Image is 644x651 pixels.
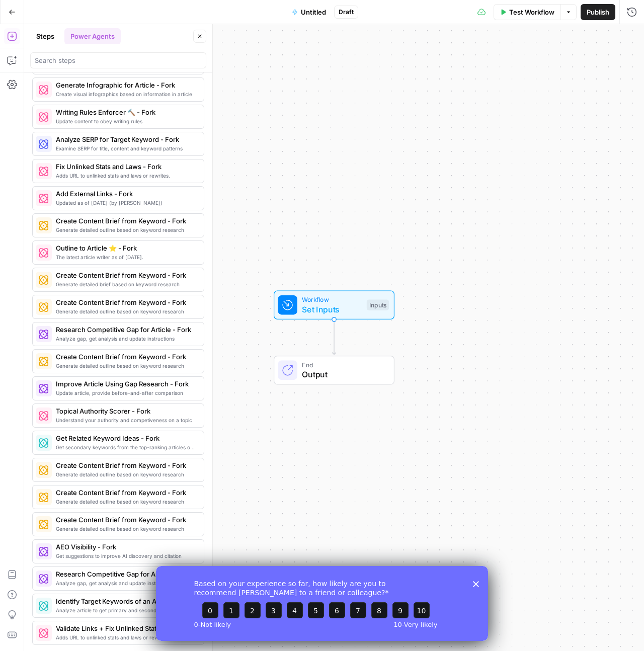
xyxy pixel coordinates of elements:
span: Workflow [302,295,362,304]
span: Update content to obey writing rules [56,117,196,125]
div: WorkflowSet InputsInputs [240,290,428,319]
span: Create visual infographics based on information in article [56,90,196,98]
span: Create Content Brief from Keyword - Fork [56,270,196,280]
span: Generate detailed outline based on keyword research [56,226,196,234]
span: Update article, provide before-and-after comparison [56,389,196,397]
span: Create Content Brief from Keyword - Fork [56,297,196,307]
span: Adds URL to unlinked stats and laws or rewrites. [56,172,196,180]
span: Generate detailed outline based on keyword research [56,470,196,478]
span: Get suggestions to improve AI discovery and citation [56,552,196,560]
span: The latest article writer as of [DATE]. [56,253,196,261]
span: Validate Links + Fix Unlinked Stats [56,623,196,633]
span: Writing Rules Enforcer 🔨 - Fork [56,107,196,117]
span: Generate detailed outline based on keyword research [56,307,196,315]
span: Adds URL to unlinked stats and laws or rewrites. [56,633,196,641]
span: End [302,360,384,369]
span: Test Workflow [509,7,554,17]
span: Analyze gap, get analysis and update instructions [56,579,196,587]
span: Research Competitive Gap for Article - Fork [56,324,196,335]
span: Create Content Brief from Keyword - Fork [56,460,196,470]
span: Create Content Brief from Keyword - Fork [56,216,196,226]
span: Analyze gap, get analysis and update instructions [56,335,196,343]
span: Output [302,368,384,380]
span: Topical Authority Scorer - Fork [56,406,196,416]
span: Examine SERP for title, content and keyword patterns [56,144,196,152]
span: Add External Links - Fork [56,189,196,199]
span: Improve Article Using Gap Research - Fork [56,379,196,389]
span: Outline to Article ⭐️ - Fork [56,243,196,253]
span: Generate detailed outline based on keyword research [56,362,196,370]
span: Untitled [301,7,326,17]
span: Updated as of [DATE] (by [PERSON_NAME]) [56,199,196,207]
span: Draft [339,8,354,17]
div: Inputs [367,299,389,310]
span: Generate detailed outline based on keyword research [56,525,196,533]
span: Analyze article to get primary and secondary keywords [56,606,196,614]
span: Get secondary keywords from the top-ranking articles of a target search term [56,443,196,451]
span: Understand your authority and competiveness on a topic [56,416,196,424]
span: Generate detailed brief based on keyword research [56,280,196,288]
span: Generate Infographic for Article - Fork [56,80,196,90]
span: Research Competitive Gap for Article - Fork [56,569,196,579]
span: Generate detailed outline based on keyword research [56,498,196,506]
span: Publish [587,7,609,17]
span: Create Content Brief from Keyword - Fork [56,487,196,498]
button: Publish [581,4,615,20]
span: AEO Visibility - Fork [56,542,196,552]
span: Get Related Keyword Ideas - Fork [56,433,196,443]
span: Set Inputs [302,303,362,315]
g: Edge from start to end [332,319,336,355]
span: Identify Target Keywords of an Article - Fork [56,596,196,606]
span: Fix Unlinked Stats and Laws - Fork [56,161,196,172]
span: Analyze SERP for Target Keyword - Fork [56,134,196,144]
iframe: Survey from AirOps [156,566,488,641]
button: Untitled [286,4,332,20]
div: EndOutput [240,356,428,385]
button: Test Workflow [494,4,560,20]
span: Create Content Brief from Keyword - Fork [56,515,196,525]
span: Create Content Brief from Keyword - Fork [56,352,196,362]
